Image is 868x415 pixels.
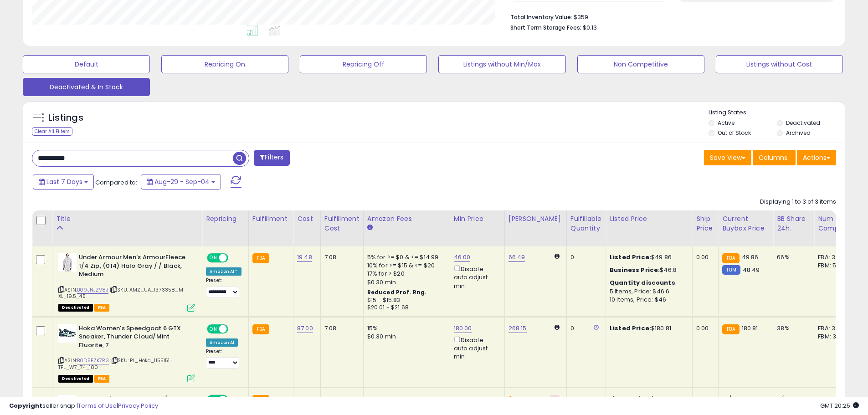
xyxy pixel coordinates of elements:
[58,324,195,382] div: ASIN:
[722,214,769,233] div: Current Buybox Price
[367,324,443,333] div: 15%
[508,214,563,224] div: [PERSON_NAME]
[367,333,443,341] div: $0.30 min
[610,287,685,296] div: 5 Items, Price: $46.6
[79,324,190,352] b: Hoka Women's Speedgoat 6 GTX Sneaker, Thunder Cloud/Mint Fluorite, 7
[367,270,443,278] div: 17% for > $20
[324,214,360,233] div: Fulfillment Cost
[722,324,739,334] small: FBA
[777,253,807,261] div: 66%
[56,214,198,224] div: Title
[367,253,443,261] div: 5% for >= $0 & <= $14.99
[818,333,848,341] div: FBM: 3
[58,304,93,312] span: All listings that are unavailable for purchase on Amazon for any reason other than out-of-stock
[570,214,602,233] div: Fulfillable Quantity
[508,253,525,262] a: 66.49
[570,253,599,261] div: 0
[206,277,241,298] div: Preset:
[252,214,289,224] div: Fulfillment
[610,214,688,224] div: Listed Price
[818,214,851,233] div: Num of Comp.
[208,254,219,262] span: ON
[58,286,183,300] span: | SKU: AMZ_UA_1373358_M XL_19.5_45
[154,177,210,186] span: Aug-29 - Sep-04
[610,266,660,274] b: Business Price:
[297,253,312,262] a: 19.48
[818,261,848,270] div: FBM: 5
[78,401,117,410] a: Terms of Use
[206,348,241,369] div: Preset:
[777,214,810,233] div: BB Share 24h.
[161,55,288,73] button: Repricing On
[786,129,811,137] label: Archived
[610,324,685,333] div: $180.81
[759,153,787,162] span: Columns
[704,150,751,165] button: Save View
[367,278,443,287] div: $0.30 min
[610,278,675,287] b: Quantity discounts
[367,304,443,312] div: $20.01 - $21.68
[454,253,471,262] a: 46.00
[367,297,443,304] div: $15 - $15.83
[23,55,150,73] button: Default
[297,324,313,333] a: 87.00
[610,253,651,261] b: Listed Price:
[742,253,759,261] span: 49.86
[777,324,807,333] div: 38%
[438,55,565,73] button: Listings without Min/Max
[716,55,843,73] button: Listings without Cost
[718,129,751,137] label: Out of Stock
[753,150,796,165] button: Columns
[94,304,110,312] span: FBA
[33,174,94,190] button: Last 7 Days
[510,13,572,21] b: Total Inventory Value:
[610,266,685,274] div: $46.8
[696,214,714,233] div: Ship Price
[77,286,108,294] a: B09JNJZV8J
[709,108,845,117] p: Listing States:
[58,357,173,370] span: | SKU: PL_Hoka_1155151-TFL_W7_74_180
[252,253,269,263] small: FBA
[570,324,599,333] div: 0
[58,253,77,272] img: 31sPCq3cE7L._SL40_.jpg
[206,214,245,224] div: Repricing
[696,324,711,333] div: 0.00
[696,253,711,261] div: 0.00
[454,335,498,361] div: Disable auto adjust min
[9,401,42,410] strong: Copyright
[297,214,317,224] div: Cost
[760,198,836,206] div: Displaying 1 to 3 of 3 items
[722,253,739,263] small: FBA
[141,174,221,190] button: Aug-29 - Sep-04
[300,55,427,73] button: Repricing Off
[227,325,241,333] span: OFF
[743,266,760,274] span: 48.49
[252,324,269,334] small: FBA
[77,357,109,364] a: B0D5FZK7R3
[79,253,190,281] b: Under Armour Men's ArmourFleece 1/4 Zip, (014) Halo Gray / / Black, Medium
[48,112,83,124] h5: Listings
[206,338,238,347] div: Amazon AI
[324,324,356,333] div: 7.08
[742,324,758,333] span: 180.81
[94,375,110,383] span: FBA
[820,401,859,410] span: 2025-09-12 20:25 GMT
[95,178,137,187] span: Compared to:
[583,23,597,32] span: $0.13
[227,254,241,262] span: OFF
[208,325,219,333] span: ON
[58,375,93,383] span: All listings that are unavailable for purchase on Amazon for any reason other than out-of-stock
[610,253,685,261] div: $49.86
[454,264,498,290] div: Disable auto adjust min
[46,177,82,186] span: Last 7 Days
[23,78,150,96] button: Deactivated & In Stock
[508,324,527,333] a: 268.15
[454,324,472,333] a: 180.00
[818,324,848,333] div: FBA: 3
[610,296,685,304] div: 10 Items, Price: $46
[610,324,651,333] b: Listed Price:
[718,119,734,127] label: Active
[58,324,77,343] img: 416eF6qaoWL._SL40_.jpg
[58,253,195,311] div: ASIN:
[367,214,446,224] div: Amazon Fees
